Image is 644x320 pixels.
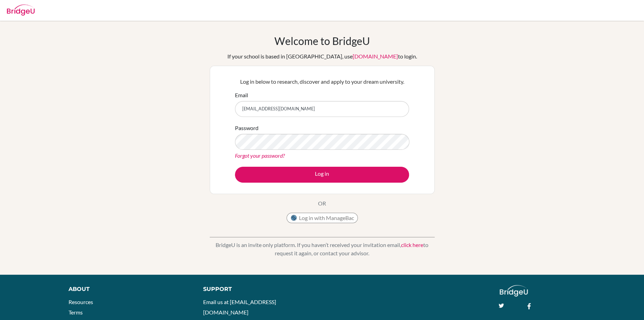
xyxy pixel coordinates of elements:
[235,152,285,159] a: Forgot your password?
[401,241,423,248] a: click here
[274,35,370,47] h1: Welcome to BridgeU
[235,91,248,99] label: Email
[235,124,258,132] label: Password
[69,299,93,305] a: Resources
[287,213,358,223] button: Log in with ManageBac
[7,4,35,16] img: Bridge-U
[69,285,188,293] div: About
[210,241,435,257] p: BridgeU is an invite only platform. If you haven’t received your invitation email, to request it ...
[318,199,326,208] p: OR
[227,52,417,61] div: If your school is based in [GEOGRAPHIC_DATA], use to login.
[203,285,314,293] div: Support
[500,285,528,296] img: logo_white@2x-f4f0deed5e89b7ecb1c2cc34c3e3d731f90f0f143d5ea2071677605dd97b5244.png
[69,309,83,316] a: Terms
[353,53,398,60] a: [DOMAIN_NAME]
[235,77,409,86] p: Log in below to research, discover and apply to your dream university.
[203,299,276,316] a: Email us at [EMAIL_ADDRESS][DOMAIN_NAME]
[235,167,409,183] button: Log in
